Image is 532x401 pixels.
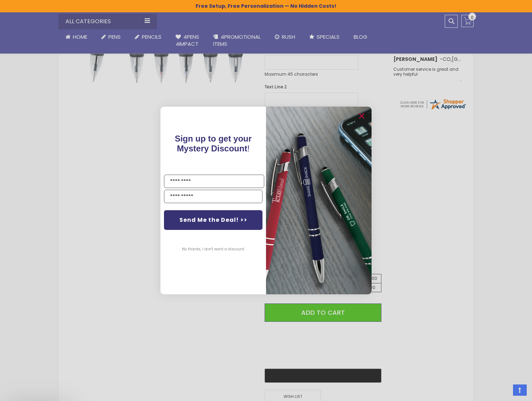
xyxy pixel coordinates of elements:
span: Sign up to get your Mystery Discount [175,134,252,153]
button: Close dialog [356,110,367,121]
button: No thanks, I don't want a discount. [178,240,248,258]
img: 081b18bf-2f98-4675-a917-09431eb06994.jpeg [266,107,372,294]
iframe: Google Customer Reviews [474,382,532,401]
button: Send Me the Deal! >> [164,210,262,230]
input: YOUR EMAIL [164,190,262,203]
span: ! [175,134,252,153]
